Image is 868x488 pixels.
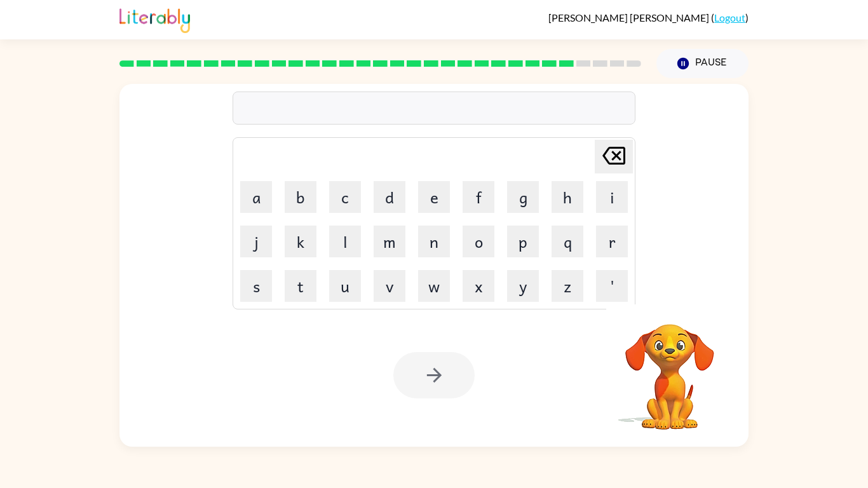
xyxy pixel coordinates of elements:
button: d [374,181,405,213]
button: l [329,226,361,257]
button: y [507,270,539,302]
button: a [240,181,272,213]
span: [PERSON_NAME] [PERSON_NAME] [548,11,711,24]
div: ( ) [548,11,749,24]
button: u [329,270,361,302]
button: q [552,226,583,257]
button: i [596,181,628,213]
button: Pause [656,49,749,78]
button: j [240,226,272,257]
button: s [240,270,272,302]
button: w [418,270,450,302]
button: k [285,226,316,257]
button: e [418,181,450,213]
button: b [285,181,316,213]
button: r [596,226,628,257]
button: g [507,181,539,213]
button: h [552,181,583,213]
button: t [285,270,316,302]
button: x [463,270,494,302]
button: n [418,226,450,257]
button: v [374,270,405,302]
video: Your browser must support playing .mp4 files to use Literably. Please try using another browser. [606,304,733,431]
button: c [329,181,361,213]
a: Logout [714,11,745,24]
button: m [374,226,405,257]
button: p [507,226,539,257]
img: Literably [119,5,190,33]
button: o [463,226,494,257]
button: f [463,181,494,213]
button: z [552,270,583,302]
button: ' [596,270,628,302]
